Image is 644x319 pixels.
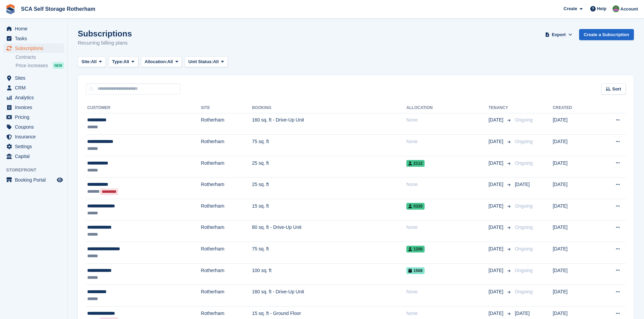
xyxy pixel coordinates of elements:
[123,58,129,65] span: All
[252,156,406,178] td: 25 sq. ft
[15,103,55,112] span: Invoices
[488,203,505,210] span: [DATE]
[613,5,619,12] img: Sarah Race
[213,58,219,65] span: All
[201,103,252,113] th: Site
[406,116,488,124] div: None
[252,199,406,221] td: 15 sq. ft
[515,268,533,273] span: Ongoing
[252,242,406,264] td: 75 sq. ft
[252,178,406,199] td: 25 sq. ft
[3,132,64,141] a: menu
[406,203,425,210] span: 0330
[553,220,595,242] td: [DATE]
[112,58,124,65] span: Type:
[488,138,505,145] span: [DATE]
[3,175,64,185] a: menu
[53,62,64,69] div: NEW
[488,103,512,113] th: Tenancy
[488,288,505,295] span: [DATE]
[515,224,533,230] span: Ongoing
[185,56,228,68] button: Unit Status: All
[6,167,67,174] span: Storefront
[15,112,55,122] span: Pricing
[145,58,167,65] span: Allocation:
[406,224,488,231] div: None
[3,103,64,112] a: menu
[91,58,97,65] span: All
[515,289,533,294] span: Ongoing
[252,220,406,242] td: 80 sq. ft - Drive-Up Unit
[553,242,595,264] td: [DATE]
[488,160,505,167] span: [DATE]
[81,58,91,65] span: Site:
[201,178,252,199] td: Rotherham
[515,117,533,123] span: Ongoing
[406,103,488,113] th: Allocation
[201,156,252,178] td: Rotherham
[488,116,505,124] span: [DATE]
[406,310,488,317] div: None
[406,288,488,295] div: None
[406,267,425,274] span: 1508
[515,203,533,209] span: Ongoing
[3,73,64,83] a: menu
[488,224,505,231] span: [DATE]
[620,6,638,12] span: Account
[3,93,64,102] a: menu
[553,285,595,307] td: [DATE]
[3,34,64,43] a: menu
[544,29,574,40] button: Export
[515,246,533,251] span: Ongoing
[78,39,132,47] p: Recurring billing plans
[15,34,55,43] span: Tasks
[252,135,406,156] td: 75 sq. ft
[252,285,406,307] td: 160 sq. ft - Drive-Up Unit
[579,29,634,40] a: Create a Subscription
[552,31,566,38] span: Export
[3,142,64,151] a: menu
[564,5,577,12] span: Create
[3,122,64,132] a: menu
[515,139,533,144] span: Ongoing
[553,103,595,113] th: Created
[15,152,55,161] span: Capital
[553,156,595,178] td: [DATE]
[406,181,488,188] div: None
[3,112,64,122] a: menu
[16,62,64,69] a: Price increases NEW
[553,199,595,221] td: [DATE]
[553,113,595,135] td: [DATE]
[15,73,55,83] span: Sites
[201,242,252,264] td: Rotherham
[78,29,132,38] h1: Subscriptions
[3,24,64,33] a: menu
[515,160,533,166] span: Ongoing
[201,113,252,135] td: Rotherham
[201,220,252,242] td: Rotherham
[553,135,595,156] td: [DATE]
[109,56,138,68] button: Type: All
[56,176,64,184] a: Preview store
[488,245,505,252] span: [DATE]
[201,285,252,307] td: Rotherham
[141,56,182,68] button: Allocation: All
[16,54,64,60] a: Contracts
[15,83,55,92] span: CRM
[3,83,64,92] a: menu
[15,132,55,141] span: Insurance
[252,113,406,135] td: 160 sq. ft - Drive-Up Unit
[488,267,505,274] span: [DATE]
[86,103,201,113] th: Customer
[3,44,64,53] a: menu
[15,122,55,132] span: Coupons
[201,263,252,285] td: Rotherham
[252,103,406,113] th: Booking
[15,175,55,185] span: Booking Portal
[515,311,530,316] span: [DATE]
[201,135,252,156] td: Rotherham
[15,24,55,33] span: Home
[78,56,106,68] button: Site: All
[406,138,488,145] div: None
[612,86,621,92] span: Sort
